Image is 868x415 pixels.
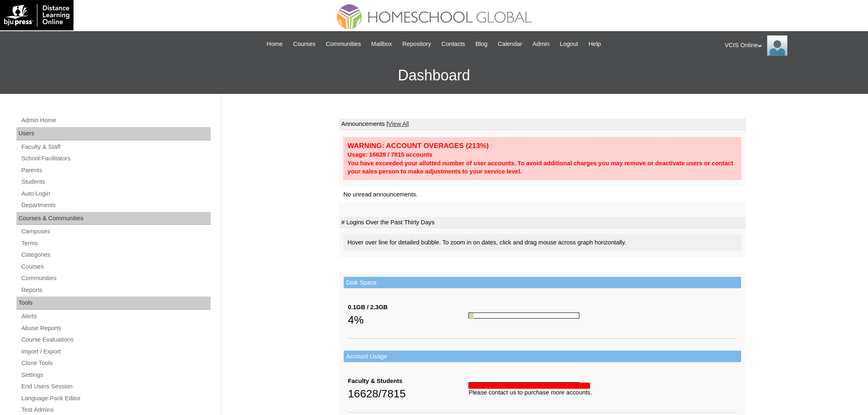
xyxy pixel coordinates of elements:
td: No unread announcements. [339,187,746,202]
td: Disk Space [344,277,741,289]
a: Categories [21,250,211,260]
a: View All [388,121,409,127]
a: Logout [556,39,582,49]
span: Home [267,39,283,49]
div: Hover over line for detailed bubble. To zoom in on dates, click and drag mouse across graph horiz... [343,234,742,251]
a: Calendar [494,39,526,49]
div: You have exceeded your allotted number of user accounts. To avoid additional charges you may remo... [347,159,737,176]
span: Logout [560,39,578,49]
a: Communities [21,273,211,283]
a: Home [263,39,287,49]
a: Admin Home [21,115,211,125]
span: Communities [326,39,361,49]
span: Courses [293,39,316,49]
a: School Facilitators [21,153,211,164]
span: Calendar [498,39,522,49]
div: 0.1GB / 2.3GB [348,303,468,312]
h3: Dashboard [4,57,864,94]
td: # Logins Over the Past Thirty Days [339,217,746,228]
a: Departments [21,200,211,210]
a: Alerts [21,311,211,322]
div: Faculty & Students [348,377,468,385]
span: Repository [402,39,431,49]
span: Admin [533,39,550,49]
a: Abuse Reports [21,323,211,333]
div: Please contact us to purchase more accounts. [468,388,737,397]
a: Campuses [21,226,211,237]
span: Mailbox [371,39,392,49]
a: Students [21,177,211,187]
a: Terms [21,238,211,249]
div: 16628/7815 [348,385,468,402]
a: Contacts [437,39,469,49]
a: Course Evaluations [21,335,211,345]
td: Announcements | [339,119,746,130]
span: Help [588,39,601,49]
a: Mailbox [367,39,396,49]
a: Communities [321,39,365,49]
div: 4% [348,312,468,328]
a: Blog [471,39,491,49]
a: Auto Login [21,189,211,199]
a: Reports [21,285,211,295]
a: Parents [21,165,211,176]
a: Import / Export [21,347,211,357]
a: End Users Session [21,381,211,392]
a: Admin [528,39,554,49]
a: Faculty & Staff [21,142,211,152]
div: VCIS Online [725,35,860,56]
td: Account Usage [344,351,741,363]
a: Settings [21,370,211,380]
div: WARNING: ACCOUNT OVERAGES (213%) [347,141,737,150]
div: Courses & Communities [16,212,211,225]
span: Contacts [441,39,465,49]
div: Users [16,127,211,140]
a: Help [584,39,605,49]
strong: Usage: 16628 / 7815 accounts [347,151,432,158]
img: logo-white.png [4,4,69,26]
span: Blog [475,39,487,49]
a: Language Pack Editor [21,393,211,404]
img: VCIS Online Admin [767,35,788,56]
a: Test Admins [21,405,211,415]
a: Courses [289,39,320,49]
div: Tools [16,296,211,310]
a: Clone Tools [21,358,211,368]
a: Repository [398,39,435,49]
a: Courses [21,262,211,272]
